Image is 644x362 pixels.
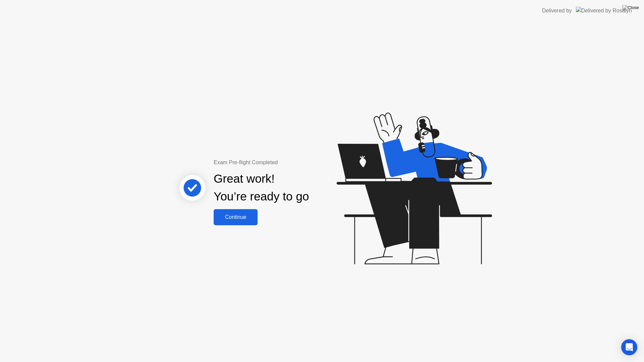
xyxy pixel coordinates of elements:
button: Continue [214,209,258,225]
div: Great work! You’re ready to go [214,170,309,205]
div: Open Intercom Messenger [621,339,637,355]
div: Delivered by [542,7,572,15]
div: Continue [216,214,256,220]
div: Exam Pre-flight Completed [214,159,352,167]
img: Close [622,5,639,10]
img: Delivered by Rosalyn [576,7,632,14]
